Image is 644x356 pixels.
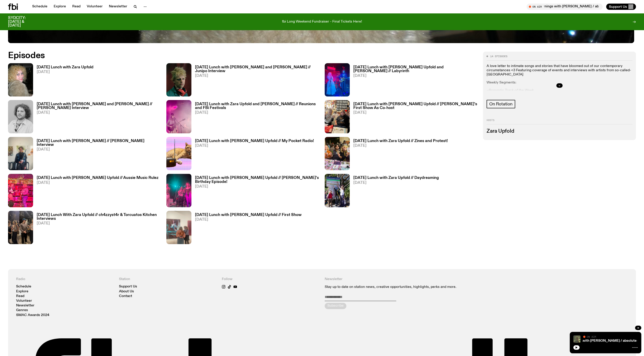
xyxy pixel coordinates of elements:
[37,222,161,225] span: [DATE]
[353,65,478,73] h3: [DATE] Lunch with [PERSON_NAME] Upfold and [PERSON_NAME] // Labyrinth
[325,285,525,289] p: Stay up to date on station news, creative opportunities, highlights, perks and more.
[16,295,24,298] a: Read
[490,55,507,58] span: 14 episodes
[191,139,314,170] a: [DATE] Lunch with [PERSON_NAME] Upfold // My Pocket Radio![DATE]
[325,100,350,133] img: Adam and Zara Presenting Together :)
[350,102,478,133] a: [DATE] Lunch with [PERSON_NAME] Upfold // [PERSON_NAME]'s First Show As Co-host[DATE]
[195,185,319,188] span: [DATE]
[16,314,49,317] a: SMAC Awards 2024
[350,139,448,170] a: [DATE] Lunch with Zara Upfold // Zines and Protest![DATE]
[16,299,32,303] a: Volunteer
[37,139,161,147] h3: [DATE] Lunch with [PERSON_NAME] // [PERSON_NAME] Interview
[166,100,191,133] img: The Belair Lips Bombs Live at Rad Festival
[195,65,319,73] h3: [DATE] Lunch with [PERSON_NAME] and [PERSON_NAME] // Junipo Interview
[119,295,132,298] a: Contact
[282,20,362,24] p: fbi Long Weekend Fundraiser - Final Tickets Here!
[37,65,93,69] h3: [DATE] Lunch with Zara Upfold
[16,309,28,312] a: Genres
[37,213,161,221] h3: [DATE] Lunch With Zara Upfold // ch4zzyst4r & Torcuatos Kitchen Interviews
[33,65,93,96] a: [DATE] Lunch with Zara Upfold[DATE]
[195,102,319,110] h3: [DATE] Lunch with Zara Upfold and [PERSON_NAME] // Reunions and FBi Festivals
[37,176,159,180] h3: [DATE] Lunch with [PERSON_NAME] Upfold // Aussie Music Rulez
[587,335,596,338] span: On Air
[487,129,632,134] h3: Zara Upfold
[353,139,448,143] h3: [DATE] Lunch with Zara Upfold // Zines and Protest!
[16,277,114,281] h4: Radio
[609,5,627,9] span: Support Us
[195,213,302,217] h3: [DATE] Lunch with [PERSON_NAME] Upfold // First Show
[16,290,28,293] a: Explore
[8,174,33,207] img: Zara and her sister dancing at Crowbar
[487,64,632,77] p: A love letter to intimate songs and stories that have bloomed out of our contemporary circumstanc...
[350,176,439,207] a: [DATE] Lunch with Zara Upfold // Daydreaming[DATE]
[489,102,513,107] span: On Rotation
[70,4,83,10] a: Read
[8,137,33,170] img: Tash Brobyn at their exhibition, Palimpsests at Goodspace Gallery
[191,176,319,207] a: [DATE] Lunch with [PERSON_NAME] Upfold // [PERSON_NAME]'s Birthday Episode![DATE]
[222,277,319,281] h4: Follow
[325,303,346,309] button: Subscribe
[527,4,603,10] button: On AirMornings with [PERSON_NAME] / absolute cinema
[325,137,350,170] img: Otherworlds Zine Fair
[487,119,632,124] h2: Hosts
[325,277,525,281] h4: Newsletter
[37,102,161,110] h3: [DATE] Lunch with [PERSON_NAME] and [PERSON_NAME] // [PERSON_NAME] Interview
[33,176,159,207] a: [DATE] Lunch with [PERSON_NAME] Upfold // Aussie Music Rulez[DATE]
[119,285,137,288] a: Support Us
[353,144,448,148] span: [DATE]
[51,4,69,10] a: Explore
[353,102,478,110] h3: [DATE] Lunch with [PERSON_NAME] Upfold // [PERSON_NAME]'s First Show As Co-host
[166,174,191,207] img: Colour Trove at Marrickville Bowling Club
[191,213,302,244] a: [DATE] Lunch with [PERSON_NAME] Upfold // First Show[DATE]
[191,65,319,96] a: [DATE] Lunch with [PERSON_NAME] and [PERSON_NAME] // Junipo Interview[DATE]
[8,63,33,96] img: A digital camera photo of Zara looking to her right at the camera, smiling. She is wearing a ligh...
[353,74,478,78] span: [DATE]
[33,102,161,133] a: [DATE] Lunch with [PERSON_NAME] and [PERSON_NAME] // [PERSON_NAME] Interview[DATE]
[37,148,161,151] span: [DATE]
[33,213,161,244] a: [DATE] Lunch With Zara Upfold // ch4zzyst4r & Torcuatos Kitchen Interviews[DATE]
[353,111,478,115] span: [DATE]
[195,218,302,222] span: [DATE]
[487,100,515,108] a: On Rotation
[353,181,439,185] span: [DATE]
[30,4,50,10] a: Schedule
[16,304,34,307] a: Newsletter
[106,4,130,10] a: Newsletter
[37,111,161,115] span: [DATE]
[8,52,425,60] h2: Episodes
[191,102,319,133] a: [DATE] Lunch with Zara Upfold and [PERSON_NAME] // Reunions and FBi Festivals[DATE]
[195,111,319,115] span: [DATE]
[195,74,319,78] span: [DATE]
[325,174,350,207] img: Zara and friends at the Number One Beach
[119,277,216,281] h4: Station
[353,176,439,180] h3: [DATE] Lunch with Zara Upfold // Daydreaming
[8,16,37,27] h3: SYDCITY: [DATE] & [DATE]
[195,176,319,184] h3: [DATE] Lunch with [PERSON_NAME] Upfold // [PERSON_NAME]'s Birthday Episode!
[350,65,478,96] a: [DATE] Lunch with [PERSON_NAME] Upfold and [PERSON_NAME] // Labyrinth[DATE]
[33,139,161,170] a: [DATE] Lunch with [PERSON_NAME] // [PERSON_NAME] Interview[DATE]
[606,4,636,10] button: Support Us
[37,181,159,185] span: [DATE]
[166,211,191,244] img: Zara's family at the Archibald!
[325,63,350,96] img: Labyrinth
[195,139,314,143] h3: [DATE] Lunch with [PERSON_NAME] Upfold // My Pocket Radio!
[166,63,191,96] img: Junipo
[573,335,580,343] img: Jim Kretschmer in a really cute outfit with cute braids, standing on a train holding up a peace s...
[37,70,93,74] span: [DATE]
[16,285,31,288] a: Schedule
[195,144,314,148] span: [DATE]
[119,290,134,293] a: About Us
[84,4,105,10] a: Volunteer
